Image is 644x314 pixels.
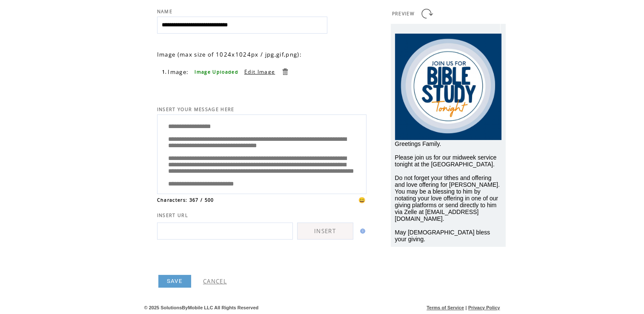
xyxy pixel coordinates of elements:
img: help.gif [358,228,365,234]
span: INSERT URL [157,212,188,218]
span: Image Uploaded [195,69,238,75]
a: Terms of Service [426,305,464,310]
span: © 2025 SolutionsByMobile LLC All Rights Reserved [144,305,259,310]
span: 1. [162,69,167,75]
a: Edit Image [244,68,275,75]
span: INSERT YOUR MESSAGE HERE [157,106,235,112]
span: | [465,305,467,310]
span: Characters: 367 / 500 [157,197,214,203]
a: Delete this item [281,68,289,76]
span: Greetings Family. Please join us for our midweek service tonight at the [GEOGRAPHIC_DATA]. Do not... [395,140,500,243]
span: NAME [157,9,172,14]
span: PREVIEW [392,11,415,17]
span: Image (max size of 1024x1024px / jpg,gif,png): [157,51,302,58]
span: Image: [168,68,189,76]
a: Privacy Policy [468,305,500,310]
a: SAVE [158,275,191,288]
span: 😀 [358,196,366,204]
a: CANCEL [203,277,227,285]
a: INSERT [297,223,353,240]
